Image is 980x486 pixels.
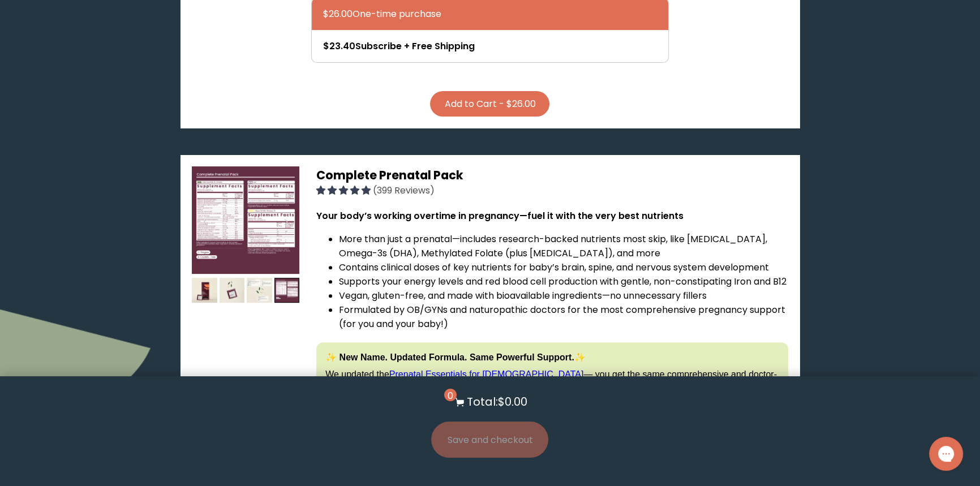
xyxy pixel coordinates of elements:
p: Total: $0.00 [467,393,527,410]
li: More than just a prenatal—includes research-backed nutrients most skip, like [MEDICAL_DATA], Omeg... [339,232,788,260]
strong: Your body’s working overtime in pregnancy—fuel it with the very best nutrients [316,209,684,222]
img: thumbnail image [192,166,299,274]
span: 4.91 stars [316,184,373,197]
iframe: Gorgias live chat messenger [923,433,969,475]
button: Save and checkout [431,422,548,458]
a: Prenatal Essentials for [DEMOGRAPHIC_DATA] [389,369,584,379]
li: Contains clinical doses of key nutrients for baby’s brain, spine, and nervous system development [339,260,788,274]
p: We updated the — you get the same comprehensive and doctor-backed support, now in an even gentler... [325,368,779,394]
li: Formulated by OB/GYNs and naturopathic doctors for the most comprehensive pregnancy support (for ... [339,303,788,331]
img: thumbnail image [220,278,245,303]
li: Vegan, gluten-free, and made with bioavailable ingredients—no unnecessary fillers [339,289,788,303]
li: Supports your energy levels and red blood cell production with gentle, non-constipating Iron and B12 [339,274,788,289]
span: (399 Reviews) [373,184,435,197]
span: Complete Prenatal Pack [316,167,463,183]
button: Add to Cart - $26.00 [430,91,549,117]
img: thumbnail image [247,278,272,303]
img: thumbnail image [192,278,217,303]
span: 0 [444,389,457,401]
strong: ✨ New Name. Updated Formula. Same Powerful Support.✨ [325,352,586,362]
img: thumbnail image [274,278,300,303]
